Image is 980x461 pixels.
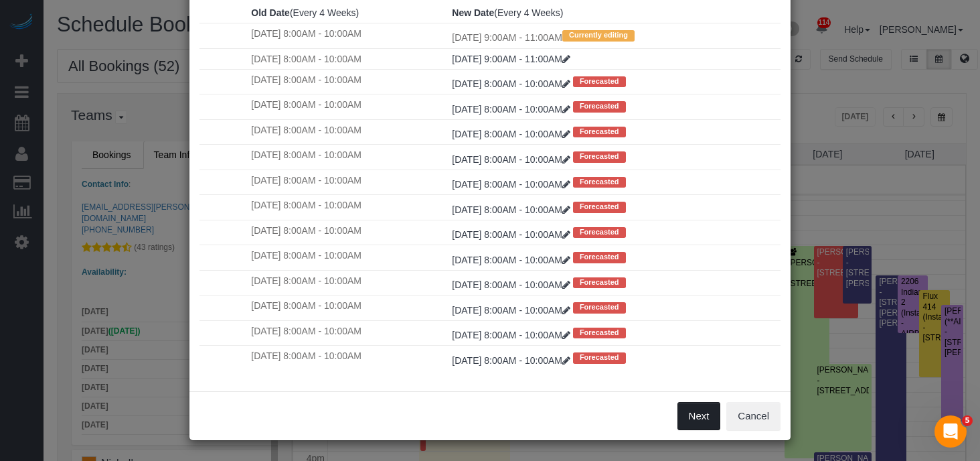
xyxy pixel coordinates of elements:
strong: Old Date [251,7,290,18]
span: Currently editing [562,30,635,41]
a: [DATE] 8:00AM - 10:00AM [452,279,573,290]
span: Forecasted [573,227,626,238]
td: [DATE] 8:00AM - 10:00AM [248,145,448,170]
a: [DATE] 8:00AM - 10:00AM [452,78,573,89]
span: Forecasted [573,202,626,212]
td: [DATE] 8:00AM - 10:00AM [248,245,448,270]
td: [DATE] 8:00AM - 10:00AM [248,170,448,194]
span: Forecasted [573,302,626,313]
strong: New Date [452,7,494,18]
th: (Every 4 Weeks) [448,3,781,23]
td: [DATE] 8:00AM - 10:00AM [248,94,448,119]
span: Forecasted [573,151,626,162]
span: Forecasted [573,76,626,87]
button: Cancel [726,402,781,430]
td: [DATE] 8:00AM - 10:00AM [248,48,448,69]
a: [DATE] 8:00AM - 10:00AM [452,179,573,190]
td: [DATE] 8:00AM - 10:00AM [248,295,448,320]
a: [DATE] 8:00AM - 10:00AM [452,154,573,165]
td: [DATE] 8:00AM - 10:00AM [248,23,448,48]
span: 5 [962,415,973,426]
td: [DATE] 9:00AM - 11:00AM [448,23,781,48]
button: Next [677,402,721,430]
span: Forecasted [573,277,626,288]
a: [DATE] 8:00AM - 10:00AM [452,104,573,115]
span: Forecasted [573,177,626,188]
span: Forecasted [573,252,626,263]
td: [DATE] 8:00AM - 10:00AM [248,220,448,245]
iframe: Intercom live chat [934,415,967,448]
td: [DATE] 8:00AM - 10:00AM [248,270,448,295]
a: [DATE] 8:00AM - 10:00AM [452,204,573,215]
span: Forecasted [573,328,626,338]
span: Forecasted [573,127,626,137]
a: [DATE] 8:00AM - 10:00AM [452,129,573,139]
td: [DATE] 8:00AM - 10:00AM [248,195,448,220]
a: [DATE] 9:00AM - 11:00AM [452,54,570,64]
a: [DATE] 8:00AM - 10:00AM [452,305,573,316]
a: [DATE] 8:00AM - 10:00AM [452,330,573,340]
td: [DATE] 8:00AM - 10:00AM [248,119,448,144]
a: [DATE] 8:00AM - 10:00AM [452,229,573,240]
td: [DATE] 8:00AM - 10:00AM [248,69,448,94]
th: (Every 4 Weeks) [248,3,448,23]
td: [DATE] 8:00AM - 10:00AM [248,346,448,371]
a: [DATE] 8:00AM - 10:00AM [452,255,573,265]
span: Forecasted [573,352,626,363]
span: Forecasted [573,101,626,112]
a: [DATE] 8:00AM - 10:00AM [452,355,573,366]
td: [DATE] 8:00AM - 10:00AM [248,320,448,345]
